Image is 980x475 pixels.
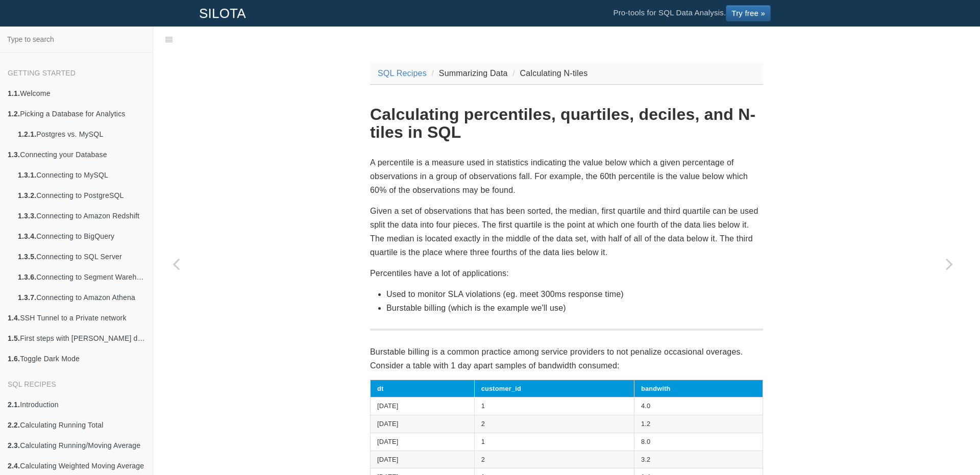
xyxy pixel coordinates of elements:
[371,415,475,433] td: [DATE]
[926,52,972,475] a: Next page: Calculating Top N items and Aggregating (sum) the remainder into
[10,206,153,226] a: 1.3.3.Connecting to Amazon Redshift
[8,401,20,409] b: 2.1.
[370,345,763,372] p: Burstable billing is a common practice among service providers to not penalize occasional overage...
[10,185,153,206] a: 1.3.2.Connecting to PostgreSQL
[474,433,634,451] td: 1
[634,380,763,397] th: bandwith
[18,212,36,220] b: 1.3.3.
[370,156,763,197] p: A percentile is a measure used in statistics indicating the value below which a given percentage ...
[371,433,475,451] td: [DATE]
[378,69,427,78] a: SQL Recipes
[370,266,763,280] p: Percentiles have a lot of applications:
[371,451,475,468] td: [DATE]
[386,301,763,315] li: Burstable billing (which is the example we'll use)
[18,253,36,261] b: 1.3.5.
[386,287,763,301] li: Used to monitor SLA violations (eg. meet 300ms response time)
[474,451,634,468] td: 2
[370,106,763,141] h1: Calculating percentiles, quartiles, deciles, and N-tiles in SQL
[10,165,153,185] a: 1.3.1.Connecting to MySQL
[8,355,20,363] b: 1.6.
[18,130,36,138] b: 1.2.1.
[8,334,20,342] b: 1.5.
[634,433,763,451] td: 8.0
[474,397,634,415] td: 1
[18,293,36,302] b: 1.3.7.
[10,267,153,287] a: 1.3.6.Connecting to Segment Warehouse
[371,397,475,415] td: [DATE]
[726,5,771,21] a: Try free »
[8,151,20,159] b: 1.3.
[8,421,20,429] b: 2.2.
[8,110,20,118] b: 1.2.
[8,462,20,470] b: 2.4.
[191,1,254,26] a: SILOTA
[429,66,508,80] li: Summarizing Data
[8,89,20,97] b: 1.1.
[8,314,20,322] b: 1.4.
[10,287,153,308] a: 1.3.7.Connecting to Amazon Athena
[18,232,36,240] b: 1.3.4.
[634,415,763,433] td: 1.2
[371,380,475,397] th: dt
[510,66,587,80] li: Calculating N-tiles
[10,124,153,144] a: 1.2.1.Postgres vs. MySQL
[153,52,199,475] a: Previous page: Analyze Mailchimp Data by Segmenting and Lead scoring your email list
[8,441,20,449] b: 2.3.
[634,397,763,415] td: 4.0
[18,191,36,199] b: 1.3.2.
[18,273,36,281] b: 1.3.6.
[634,451,763,468] td: 3.2
[3,30,150,49] input: Type to search
[370,204,763,260] p: Given a set of observations that has been sorted, the median, first quartile and third quartile c...
[18,171,36,179] b: 1.3.1.
[603,1,781,26] li: Pro-tools for SQL Data Analysis.
[10,246,153,267] a: 1.3.5.Connecting to SQL Server
[474,380,634,397] th: customer_id
[10,226,153,246] a: 1.3.4.Connecting to BigQuery
[474,415,634,433] td: 2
